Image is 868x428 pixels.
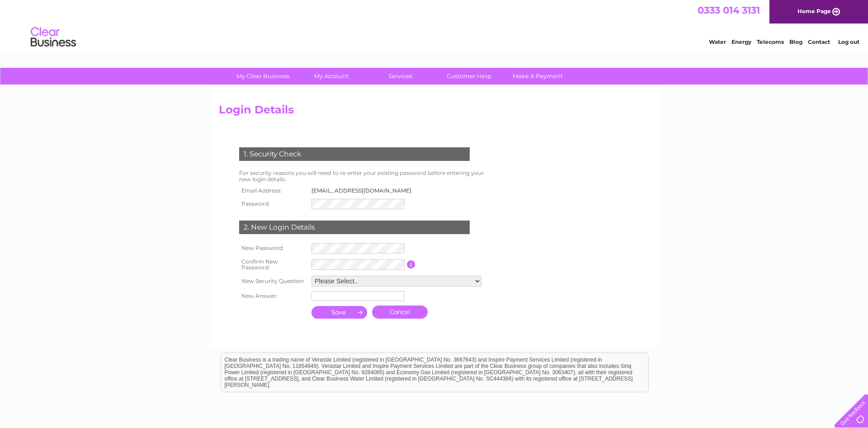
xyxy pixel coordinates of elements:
[372,306,428,319] a: Cancel
[237,289,309,303] th: New Answer:
[407,260,415,268] input: Information
[221,5,648,44] div: Clear Business is a trading name of Verastar Limited (registered in [GEOGRAPHIC_DATA] No. 3667643...
[838,38,859,45] a: Log out
[237,168,494,185] td: For security reasons you will need to re-enter your existing password before entering your new lo...
[731,38,751,45] a: Energy
[237,185,309,197] th: Email Address:
[294,68,369,85] a: My Account
[237,273,309,289] th: New Security Question
[500,68,575,85] a: Make A Payment
[432,68,506,85] a: Customer Help
[237,241,309,256] th: New Password:
[237,256,309,274] th: Confirm New Password:
[239,147,470,161] div: 1. Security Check
[309,185,419,197] td: [EMAIL_ADDRESS][DOMAIN_NAME]
[311,306,368,319] input: Submit
[219,103,649,121] h2: Login Details
[808,38,830,45] a: Contact
[698,5,760,16] a: 0333 014 3131
[30,24,76,51] img: logo.png
[363,68,438,85] a: Services
[239,221,470,234] div: 2. New Login Details
[237,197,309,212] th: Password:
[226,68,300,85] a: My Clear Business
[789,38,802,45] a: Blog
[757,38,784,45] a: Telecoms
[709,38,726,45] a: Water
